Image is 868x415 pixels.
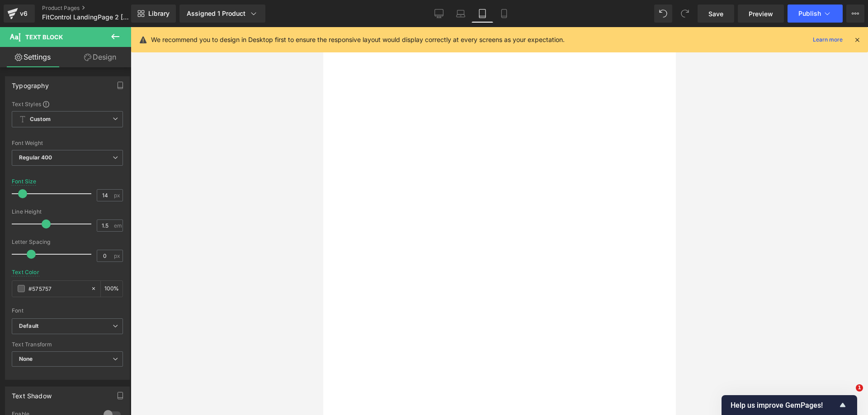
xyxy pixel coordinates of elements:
div: Letter Spacing [12,239,123,245]
a: Learn more [809,34,846,45]
span: Help us improve GemPages! [731,401,837,410]
div: Text Transform [12,341,123,348]
div: Text Color [12,269,39,275]
button: More [846,5,864,23]
button: Show survey - Help us improve GemPages! [731,400,848,410]
a: Tablet [472,5,493,23]
span: Preview [749,9,773,19]
input: Color [28,284,86,294]
div: Font Size [12,178,37,185]
a: v6 [4,5,35,23]
div: Font [12,308,123,314]
div: v6 [18,8,29,19]
span: Library [148,9,170,18]
button: Redo [676,5,694,23]
span: Text Block [25,33,63,41]
a: New Library [131,5,176,23]
div: Text Shadow [12,387,52,400]
a: Laptop [450,5,472,23]
a: Mobile [493,5,515,23]
a: Desktop [428,5,450,23]
span: Save [708,9,723,19]
span: px [114,253,122,259]
iframe: Intercom live chat [837,384,859,406]
div: Typography [12,77,49,89]
span: FitControl LandingPage 2 [SHOMUGO 2025-09] [42,14,129,21]
div: Text Styles [12,100,123,107]
div: Line Height [12,209,123,215]
div: Assigned 1 Product [187,9,258,18]
span: 1 [856,384,863,392]
button: Undo [654,5,672,23]
a: Design [67,47,133,67]
b: Custom [30,116,51,123]
span: em [114,223,122,228]
div: Font Weight [12,140,123,146]
i: Default [19,322,38,330]
a: Preview [738,5,784,23]
div: % [101,281,123,297]
b: None [19,355,33,362]
span: px [114,192,122,198]
span: Publish [798,10,821,17]
b: Regular 400 [19,154,52,161]
p: We recommend you to design in Desktop first to ensure the responsive layout would display correct... [151,35,565,45]
a: Product Pages [42,5,146,12]
button: Publish [788,5,843,23]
